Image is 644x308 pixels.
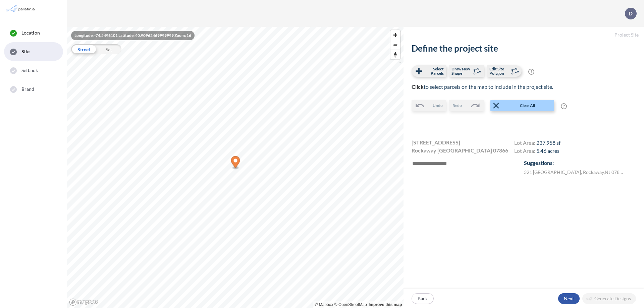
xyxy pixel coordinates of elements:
[514,147,560,156] h4: Lot Area:
[21,29,40,36] span: Location
[514,139,560,147] h4: Lot Area:
[536,139,560,146] span: 237,958 sf
[449,100,484,111] button: Redo
[67,27,404,308] canvas: Map
[501,103,553,109] span: Clear All
[21,67,38,74] span: Setback
[369,302,402,307] a: Improve this map
[451,67,471,75] span: Draw New Shape
[334,302,367,307] a: OpenStreetMap
[412,100,446,111] button: Undo
[524,169,625,176] label: 321 [GEOGRAPHIC_DATA] , Rockaway , NJ 07866 , US
[390,50,400,59] button: Reset bearing to north
[412,83,424,90] b: Click
[412,293,434,304] button: Back
[5,3,38,15] img: Parafin
[558,293,580,304] button: Next
[528,69,534,75] span: ?
[71,44,96,54] div: Street
[490,100,554,111] button: Clear All
[231,156,240,170] div: Map marker
[524,159,636,167] p: Suggestions:
[452,103,462,109] span: Redo
[536,147,559,154] span: 5.46 acres
[412,138,460,146] span: [STREET_ADDRESS]
[561,103,567,109] span: ?
[96,44,121,54] div: Sat
[629,10,633,16] p: D
[489,67,509,75] span: Edit Site Polygon
[390,50,400,59] span: Reset bearing to north
[390,30,400,40] button: Zoom in
[404,27,644,43] h5: Project Site
[412,83,553,90] span: to select parcels on the map to include in the project site.
[390,40,400,50] span: Zoom out
[418,295,428,302] p: Back
[315,302,333,307] a: Mapbox
[424,67,444,75] span: Select Parcels
[412,43,636,54] h2: Define the project site
[412,146,508,155] span: Rockaway [GEOGRAPHIC_DATA] 07866
[433,103,443,109] span: Undo
[21,86,35,93] span: Brand
[69,298,99,306] a: Mapbox homepage
[71,31,195,40] div: Longitude: -74.5496101 Latitude: 40.90962469999999 Zoom: 16
[21,48,30,55] span: Site
[390,40,400,50] button: Zoom out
